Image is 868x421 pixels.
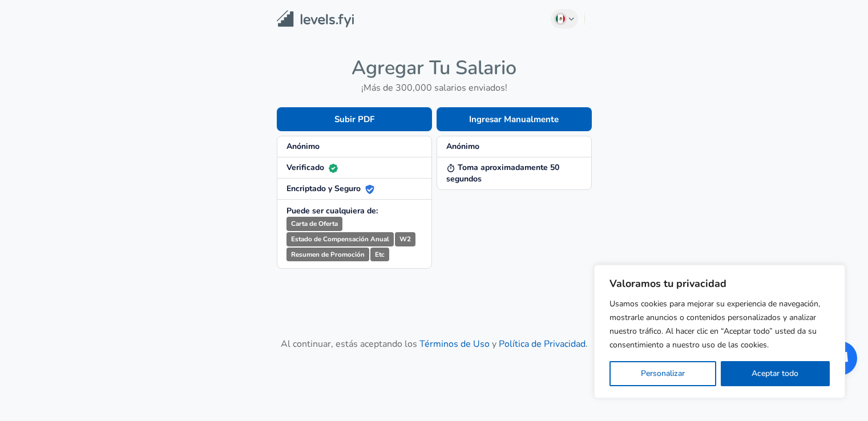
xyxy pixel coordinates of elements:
button: Personalizar [609,361,716,386]
strong: Encriptado y Seguro [286,183,374,194]
button: Ingresar Manualmente [437,107,592,131]
strong: Anónimo [286,141,320,152]
strong: Puede ser cualquiera de: [286,205,378,216]
button: Aceptar todo [721,361,830,386]
a: Términos de Uso [419,338,490,350]
button: Subir PDF [277,107,432,131]
p: Usamos cookies para mejorar su experiencia de navegación, mostrarle anuncios o contenidos persona... [609,297,830,352]
strong: Toma aproximadamente 50 segundos [446,162,559,184]
strong: Anónimo [446,141,479,152]
button: Spanish (Mexico) [551,9,578,29]
a: Política de Privacidad [499,338,586,350]
small: Estado de Compensación Anual [286,232,394,246]
small: Carta de Oferta [286,217,342,231]
div: Valoramos tu privacidad [594,265,845,398]
p: Valoramos tu privacidad [609,277,830,290]
img: Levels.fyi [277,10,354,28]
small: W2 [395,232,415,246]
h6: ¡Más de 300,000 salarios enviados! [277,80,592,96]
img: Spanish (Mexico) [556,14,565,23]
h4: Agregar Tu Salario [277,56,592,80]
strong: Verificado [286,162,338,173]
small: Resumen de Promoción [286,248,369,262]
small: Etc [370,248,389,262]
